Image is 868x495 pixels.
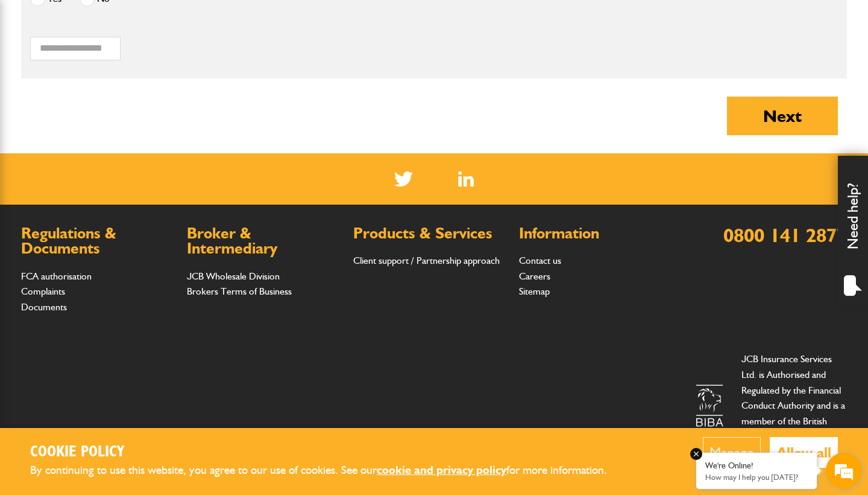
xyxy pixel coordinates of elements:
[187,286,292,297] a: Brokers Terms of Business
[198,6,227,35] div: Minimize live chat window
[63,68,203,83] div: Chat with us now
[727,97,838,135] button: Next
[21,301,67,313] a: Documents
[20,67,51,84] img: d_20077148190_company_1631870298795_20077148190
[187,226,341,257] h2: Broker & Intermediary
[723,223,847,247] a: 0800 141 2877
[703,437,761,468] button: Manage
[519,270,550,282] a: Careers
[519,255,561,266] a: Contact us
[353,226,507,241] h2: Products & Services
[164,372,219,388] em: Start Chat
[394,171,413,187] img: Twitter
[458,171,474,187] img: Linked In
[187,270,280,282] a: JCB Wholesale Division
[30,443,627,462] h2: Cookie Policy
[741,351,847,459] p: JCB Insurance Services Ltd. is Authorised and Regulated by the Financial Conduct Authority and is...
[705,473,808,482] p: How may I help you today?
[16,147,220,174] input: Enter your email address
[21,270,92,282] a: FCA authorisation
[519,286,550,297] a: Sitemap
[30,461,627,480] p: By continuing to use this website, you agree to our use of cookies. See our for more information.
[519,226,673,241] h2: Information
[21,226,175,257] h2: Regulations & Documents
[353,255,500,266] a: Client support / Partnership approach
[16,112,220,138] input: Enter your last name
[16,183,220,209] input: Enter your phone number
[458,171,474,187] a: LinkedIn
[16,219,220,362] textarea: Type your message and hit 'Enter'
[838,156,868,307] div: Need help?
[21,286,65,297] a: Complaints
[377,463,506,477] a: cookie and privacy policy
[705,461,808,471] div: We're Online!
[770,437,838,468] button: Allow all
